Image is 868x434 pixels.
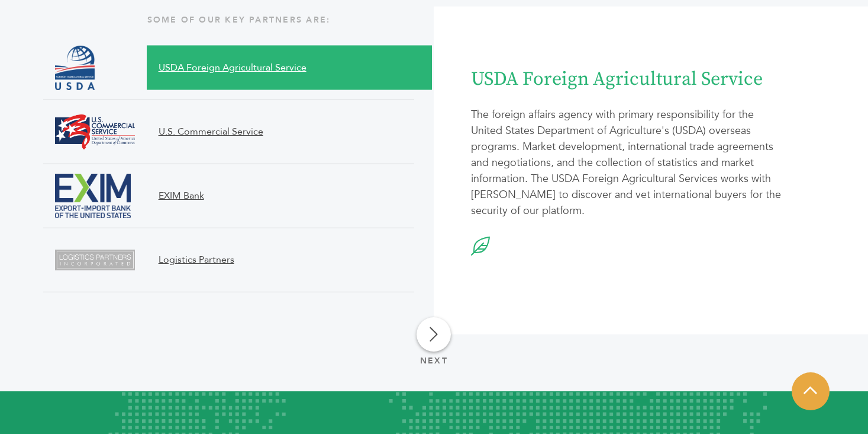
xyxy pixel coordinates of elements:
[49,46,414,90] a: USDA Foreign Agricultural Service
[49,174,414,218] a: EXIM Bank
[147,60,409,75] span: USDA Foreign Agricultural Service
[147,253,409,267] span: Logistics Partners
[49,238,414,282] a: Logistics Partners
[471,130,787,194] p: [PERSON_NAME] has partnered with numerous logistics partners to fulfill imports for international...
[147,189,409,203] span: EXIM Bank
[471,92,787,117] h1: Logistics Partners
[49,110,414,154] a: U.S. Commercial Service
[147,125,409,139] span: U.S. Commercial Service
[43,16,434,24] div: Some of our key partners are:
